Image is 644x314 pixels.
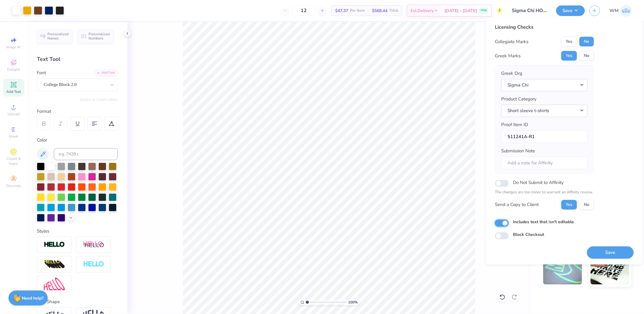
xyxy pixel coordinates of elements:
[389,8,398,14] span: Total
[481,8,487,13] span: FREE
[9,134,18,139] span: Greek
[6,183,21,188] span: Decorate
[579,200,594,209] button: No
[591,254,630,284] img: Water based Ink
[501,79,588,91] button: Sigma Chi
[3,156,24,166] span: Clipart & logos
[411,8,434,14] span: Est. Delivery
[292,5,316,16] input: – –
[495,201,539,208] div: Send a Copy to Client
[513,218,574,225] label: Includes text that isn't editable
[54,148,118,160] input: e.g. 7428 c
[94,69,118,76] div: Add Font
[579,51,594,61] button: No
[556,5,585,16] button: Save
[22,295,44,301] strong: Need help?
[495,189,594,195] p: The changes are too minor to warrant an Affinity review.
[37,137,118,144] div: Color
[501,96,537,103] label: Product Category
[501,147,535,154] label: Submission Note
[372,8,387,14] span: $568.44
[543,254,582,284] img: Glow in the Dark Ink
[37,108,118,115] div: Format
[47,32,69,40] span: Personalized Names
[501,156,588,169] input: Add a note for Affinity
[444,8,477,14] span: [DATE] - [DATE]
[37,69,46,76] label: Font
[37,228,118,235] div: Styles
[7,45,21,49] span: Image AI
[335,8,348,14] span: $47.37
[495,52,521,59] div: Greek Marks
[610,5,632,17] a: WM
[83,261,104,268] img: Negative Space
[507,5,552,17] input: Untitled Design
[501,70,522,77] label: Greek Org
[8,112,20,116] span: Upload
[83,241,104,249] img: Shadow
[6,89,21,94] span: Add Text
[561,51,577,61] button: Yes
[37,298,118,305] div: Text Shape
[513,179,564,186] label: Do Not Submit to Affinity
[495,38,528,45] div: Collegiate Marks
[88,32,110,40] span: Personalized Numbers
[37,55,118,63] div: Text Tool
[610,7,619,14] span: WM
[501,121,528,128] label: Proof Item ID
[561,37,577,46] button: Yes
[44,241,65,248] img: Stroke
[579,37,594,46] button: No
[587,246,634,258] button: Save
[350,8,365,14] span: Per Item
[7,67,20,72] span: Designs
[348,300,358,305] span: 100 %
[513,231,544,238] label: Block Checkout
[44,278,65,290] img: Free Distort
[80,97,118,102] button: Switch to Greek Letters
[620,5,632,17] img: Wilfredo Manabat
[501,104,588,117] button: Short sleeve t-shirts
[561,200,577,209] button: Yes
[44,260,65,269] img: 3d Illusion
[495,24,594,31] div: Licensing Checks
